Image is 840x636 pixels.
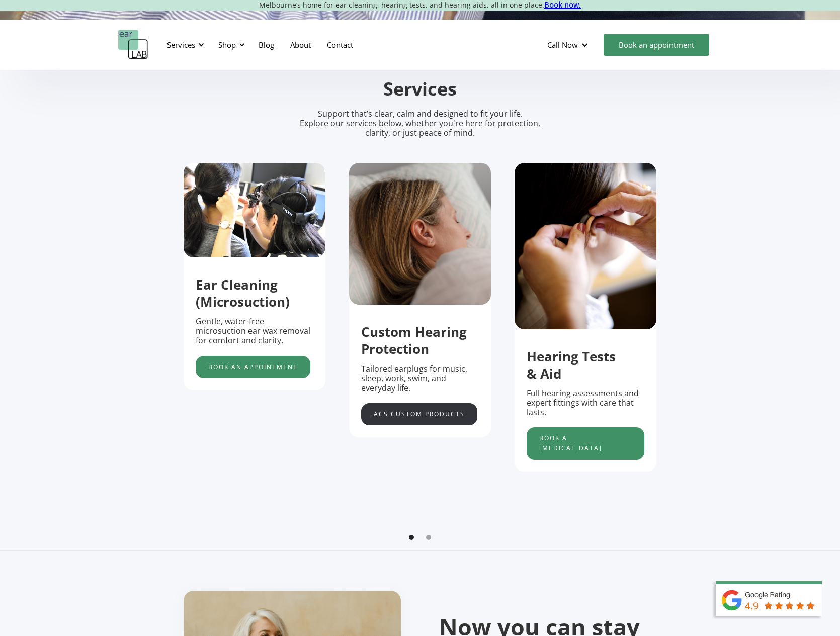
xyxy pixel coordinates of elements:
strong: Hearing Tests & Aid [527,347,616,383]
h2: Services [184,77,656,101]
div: carousel [184,163,656,550]
p: Gentle, water-free microsuction ear wax removal for comfort and clarity. [196,317,313,346]
div: Services [167,40,195,50]
a: Contact [319,30,361,59]
a: Blog [250,30,282,59]
a: Book a [MEDICAL_DATA] [527,427,644,460]
p: Full hearing assessments and expert fittings with care that lasts. [527,389,644,418]
div: Call Now [539,30,599,60]
a: home [118,30,148,60]
div: 1 of 5 [184,163,325,390]
div: Shop [212,30,248,60]
div: Services [161,30,207,60]
img: putting hearing protection in [515,163,656,329]
p: Tailored earplugs for music, sleep, work, swim, and everyday life. [361,364,479,393]
a: About [282,30,319,59]
a: Book an appointment [196,356,310,378]
div: 2 of 5 [349,163,491,437]
a: Book an appointment [604,34,709,56]
p: Support that’s clear, calm and designed to fit your life. Explore our services below, whether you... [287,109,553,138]
div: Call Now [547,40,578,50]
div: 3 of 5 [515,163,656,472]
div: Show slide 2 of 2 [426,535,431,540]
strong: Ear Cleaning (Microsuction) [196,276,290,311]
div: Shop [218,40,236,50]
a: acs custom products [361,403,477,425]
div: Show slide 1 of 2 [409,535,414,540]
strong: Custom Hearing Protection [361,323,467,358]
